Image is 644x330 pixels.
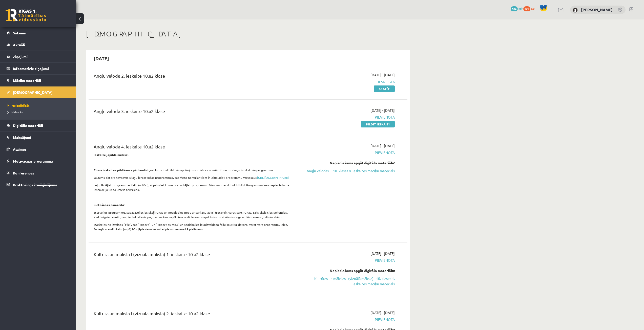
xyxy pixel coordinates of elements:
[370,310,395,315] span: [DATE] - [DATE]
[7,131,70,143] a: Maksājumi
[89,52,114,64] h2: [DATE]
[7,143,70,155] a: Atzīmes
[299,160,395,166] div: Nepieciešams apgūt digitālo materiālu:
[299,150,395,155] span: Pievienota
[7,51,70,62] a: Ziņojumi
[94,251,292,260] div: Kultūra un māksla I (vizuālā māksla) 1. ieskaite 10.a2 klase
[511,6,518,11] span: 104
[13,183,57,187] span: Proktoringa izmēģinājums
[94,203,126,207] strong: Lietošanas pamācība!
[581,7,613,12] a: [PERSON_NAME]
[13,131,70,143] legend: Maksājumi
[299,79,395,84] span: Iesniegta
[299,258,395,263] span: Pievienota
[299,168,395,173] a: Angļu valodas I - 10. klases 4. ieskaites mācību materiāls
[7,39,70,51] a: Aktuāli
[13,31,26,35] span: Sākums
[531,6,534,10] span: xp
[299,115,395,120] span: Pievienota
[511,6,523,10] a: 104 mP
[299,317,395,322] span: Pievienota
[7,167,70,179] a: Konferences
[13,90,53,95] span: [DEMOGRAPHIC_DATA]
[13,51,70,62] legend: Ziņojumi
[94,210,292,219] p: Startējiet programmu, sagatavojieties skaļi runāt un nospiediet pogu ar sarkanu aplīti (record). ...
[94,183,292,192] p: Lejuplādējiet programmas failu (arhīvu), atpakojiet to un nostartējiet programmu Wavozaur ar dubu...
[6,9,46,21] a: Rīgas 1. Tālmācības vidusskola
[8,110,23,114] span: Izlabotās
[13,147,27,151] span: Atzīmes
[7,179,70,191] a: Proktoringa izmēģinājums
[7,155,70,167] a: Motivācijas programma
[299,268,395,273] div: Nepieciešams apgūt digitālo materiālu:
[94,168,292,172] p: vai Jums ir atbilstošs aprīkojums - dators ar mikrofonu un skaņu ierakstoša programma.
[370,108,395,113] span: [DATE] - [DATE]
[523,6,530,11] span: 229
[518,6,523,10] span: mP
[94,175,292,180] p: Ja Jums datorā nav savas skaņu ierakstošas programmas, tad viens no variantiem ir lejuplādēt prog...
[94,108,292,117] div: Angļu valoda 3. ieskaite 10.a2 klase
[361,121,395,127] a: Pildīt ieskaiti
[374,85,395,92] a: Skatīt
[8,110,71,114] a: Izlabotās
[13,42,25,47] span: Aktuāli
[370,143,395,148] span: [DATE] - [DATE]
[13,171,34,175] span: Konferences
[7,86,70,98] a: [DEMOGRAPHIC_DATA]
[94,153,130,157] strong: Ieskaite jāpilda mutiski.
[94,310,292,319] div: Kultūra un māksla I (vizuālā māksla) 2. ieskaite 10.a2 klase
[8,103,30,107] span: Neizpildītās
[573,8,578,13] img: Vladislava Vlasova
[523,6,537,10] a: 229 xp
[8,103,71,108] a: Neizpildītās
[13,63,70,74] legend: Informatīvie ziņojumi
[94,168,150,172] strong: Pirms ieskaites pildīšanas pārbaudiet,
[94,72,292,82] div: Angļu valoda 2. ieskaite 10.a2 klase
[94,143,292,152] div: Angļu valoda 4. ieskaite 10.a2 klase
[94,222,292,231] p: Izvēlaties no izvēlnes "File", tad "Export" un "Export as mp3" un saglabājiet jaunizveidoto failu...
[299,276,395,287] a: Kultūras un mākslas I (vizuālā māksla) - 10. klases 1. ieskaites mācību materiāls
[257,175,289,180] a: [URL][DOMAIN_NAME]
[13,123,43,128] span: Digitālie materiāli
[7,63,70,74] a: Informatīvie ziņojumi
[86,30,410,38] h1: [DEMOGRAPHIC_DATA]
[7,27,70,39] a: Sākums
[7,75,70,86] a: Mācību materiāli
[370,251,395,256] span: [DATE] - [DATE]
[13,159,53,163] span: Motivācijas programma
[370,72,395,78] span: [DATE] - [DATE]
[13,78,41,83] span: Mācību materiāli
[7,120,70,131] a: Digitālie materiāli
